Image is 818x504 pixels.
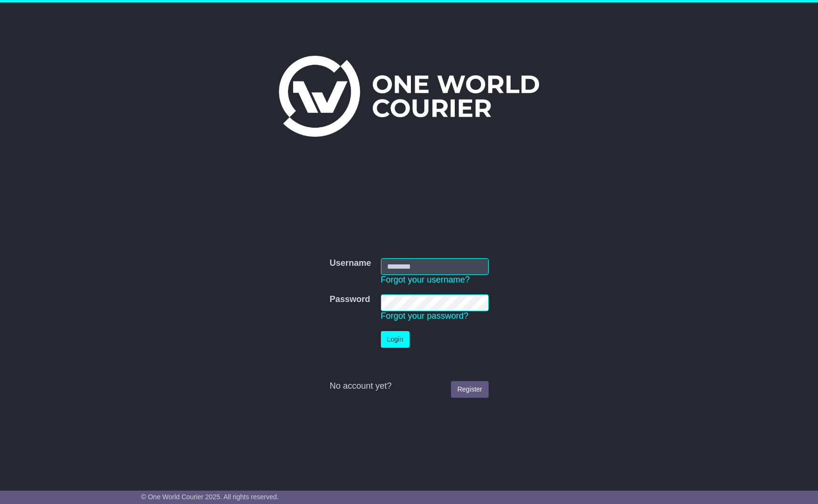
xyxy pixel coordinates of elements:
[381,331,409,348] button: Login
[329,294,370,305] label: Password
[381,275,470,284] a: Forgot your username?
[329,258,371,269] label: Username
[279,56,539,137] img: One World
[381,311,469,321] a: Forgot your password?
[329,381,488,392] div: No account yet?
[141,493,279,501] span: © One World Courier 2025. All rights reserved.
[451,381,488,398] a: Register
